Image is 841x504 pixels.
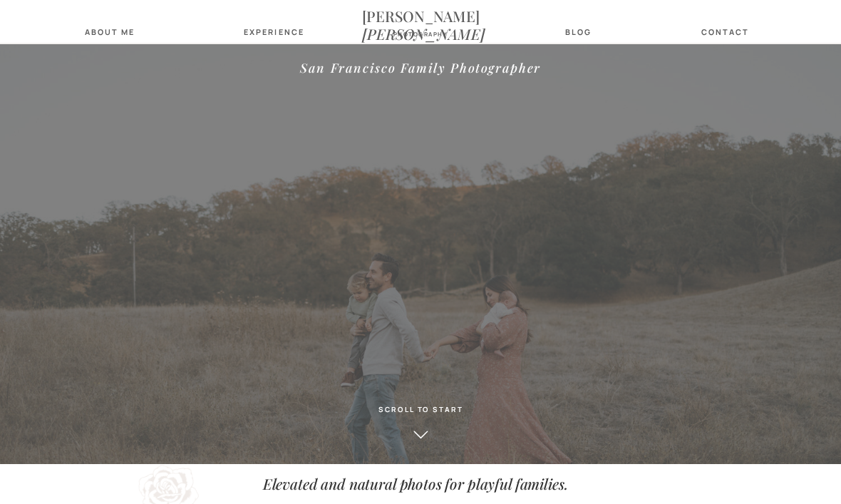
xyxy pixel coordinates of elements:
[156,61,684,103] h1: San Francisco Family Photographer
[386,31,455,40] a: photography
[362,8,478,24] a: [PERSON_NAME][PERSON_NAME]
[362,24,485,44] i: [PERSON_NAME]
[322,405,519,421] a: scroll to start
[362,8,478,24] nav: [PERSON_NAME]
[557,27,599,36] a: blog
[81,27,139,36] a: about Me
[697,27,753,36] a: contact
[244,27,299,36] a: Experience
